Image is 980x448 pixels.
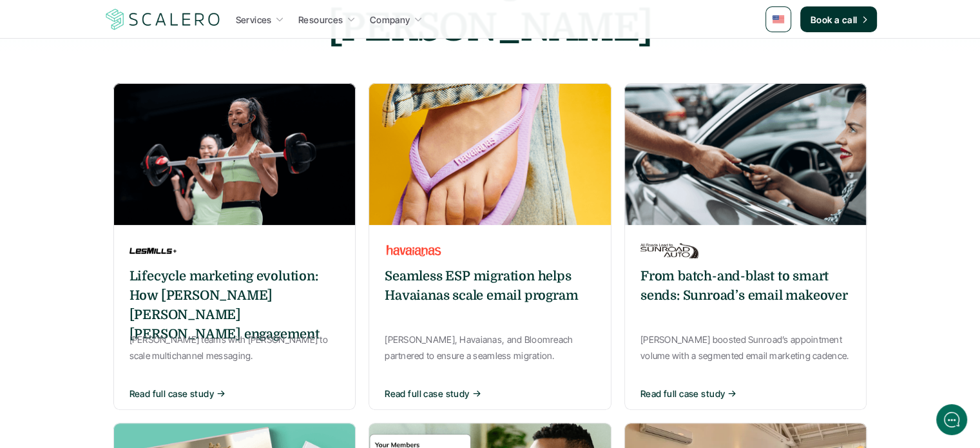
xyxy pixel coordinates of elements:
h6: Seamless ESP migration helps Havaianas scale email program [385,267,595,306]
p: Read full case study [130,387,214,400]
p: [PERSON_NAME], Havaianas, and Bloomreach partnered to ensure a seamless migration. [385,331,595,364]
span: We run on Gist [108,365,163,373]
p: [PERSON_NAME] teams with [PERSON_NAME] to scale multichannel messaging. [130,331,340,364]
button: Read full case study [640,387,851,400]
button: New conversation [10,83,247,110]
a: Seamless ESP migration helps Havaianas scale email program[PERSON_NAME], Havaianas, and Bloomreac... [369,83,611,410]
p: Services [236,13,272,26]
img: Scalero company logotype [104,7,222,32]
button: Read full case study [385,387,595,400]
p: Read full case study [640,387,725,400]
p: [PERSON_NAME] boosted Sunroad’s appointment volume with a segmented email marketing cadence. [640,331,851,364]
p: Read full case study [385,387,469,400]
span: New conversation [83,92,155,102]
p: Resources [298,13,343,26]
a: From batch-and-blast to smart sends: Sunroad’s email makeover[PERSON_NAME] boosted Sunroad’s appo... [624,83,867,410]
h6: Lifecycle marketing evolution: How [PERSON_NAME] [PERSON_NAME] [PERSON_NAME] engagement [130,267,340,344]
a: Lifecycle marketing evolution: How [PERSON_NAME] [PERSON_NAME] [PERSON_NAME] engagement[PERSON_NA... [113,83,356,410]
p: Company [370,13,410,26]
a: Book a call [800,6,877,32]
p: Book a call [811,13,858,26]
button: Read full case study [130,387,340,400]
iframe: gist-messenger-bubble-iframe [936,404,967,435]
h6: From batch-and-blast to smart sends: Sunroad’s email makeover [640,267,851,306]
a: Scalero company logotype [104,8,222,31]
